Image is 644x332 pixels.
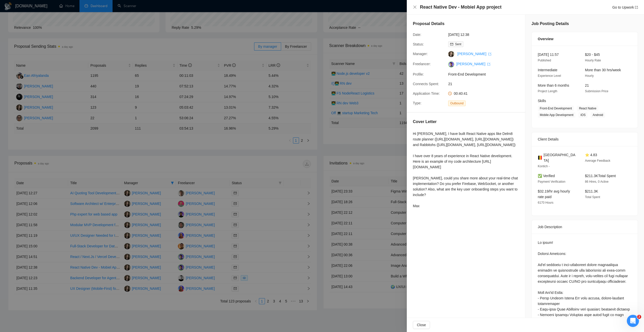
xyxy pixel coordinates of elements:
[635,6,638,9] span: export
[413,52,428,56] span: Manager:
[585,195,600,199] span: Total Spent
[538,89,557,93] span: Project Length
[538,220,632,234] div: Job Description
[487,63,490,66] span: export
[538,53,559,57] span: [DATE] 11:57
[448,92,452,95] span: clock-circle
[538,174,555,178] span: ✅ Verified
[544,152,577,163] span: [GEOGRAPHIC_DATA]
[417,322,426,328] span: Close
[413,131,519,209] div: Hi [PERSON_NAME], I have built React Native apps like Delm8 route planner ([URL][DOMAIN_NAME], [U...
[538,106,574,111] span: Front-End Development
[413,62,431,66] span: Freelancer:
[413,91,440,96] span: Application Time:
[585,189,598,193] span: $211.3K
[413,33,421,37] span: Date:
[488,53,491,56] span: export
[538,36,553,42] span: Overview
[413,5,417,9] button: Close
[413,119,437,125] h5: Cover Letter
[531,21,569,27] h5: Job Posting Details
[448,32,524,37] span: [DATE] 12:38
[413,321,430,329] button: Close
[585,59,601,62] span: Hourly Rate
[456,62,490,66] a: [PERSON_NAME] export
[585,83,589,87] span: 21
[413,101,421,105] span: Type:
[413,72,424,76] span: Profile:
[538,112,575,118] span: Mobile App Development
[612,5,638,9] a: Go to Upworkexport
[585,180,608,183] span: 86 Hires, 0 Active
[413,21,444,27] h5: Proposal Details
[457,52,491,56] a: [PERSON_NAME] export
[413,82,439,86] span: Connects Spent:
[448,72,524,77] span: Front-End Development
[413,5,417,9] span: close
[538,132,632,146] div: Client Details
[585,68,621,72] span: More than 30 hrs/week
[538,59,551,62] span: Published
[538,201,553,204] span: 6170 Hours
[455,42,461,46] span: Sent
[448,81,524,87] span: 21
[413,42,424,46] span: Status:
[591,112,605,118] span: Android
[585,153,597,157] span: ⭐ 4.83
[538,83,569,87] span: More than 6 months
[454,91,468,96] span: 00:40:41
[578,112,587,118] span: iOS
[585,74,594,78] span: Hourly
[538,68,557,72] span: Intermediate
[538,99,546,103] span: Skills
[538,155,542,160] img: 🇧🇪
[585,174,616,178] span: $211.3K Total Spent
[585,159,610,162] span: Average Feedback
[585,53,600,57] span: $20 - $45
[448,61,454,67] img: c1qrm7vV4WvEeVS0e--M40JV3Z1lcNt3CycQ4ky34xw_WCwHbmw3i7BZVjR_wyEgGO
[538,74,561,78] span: Experience Level
[538,189,570,199] span: $32.19/hr avg hourly rate paid
[538,164,550,168] span: Kontich -
[585,89,608,93] span: Submission Price
[448,101,466,106] span: Outbound
[627,315,639,327] iframe: Intercom live chat
[538,180,565,183] span: Payment Verification
[450,43,453,46] span: mail
[637,315,641,319] span: 2
[577,106,598,111] span: React Native
[420,4,501,10] h4: React Native Dev - Mobiel App project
